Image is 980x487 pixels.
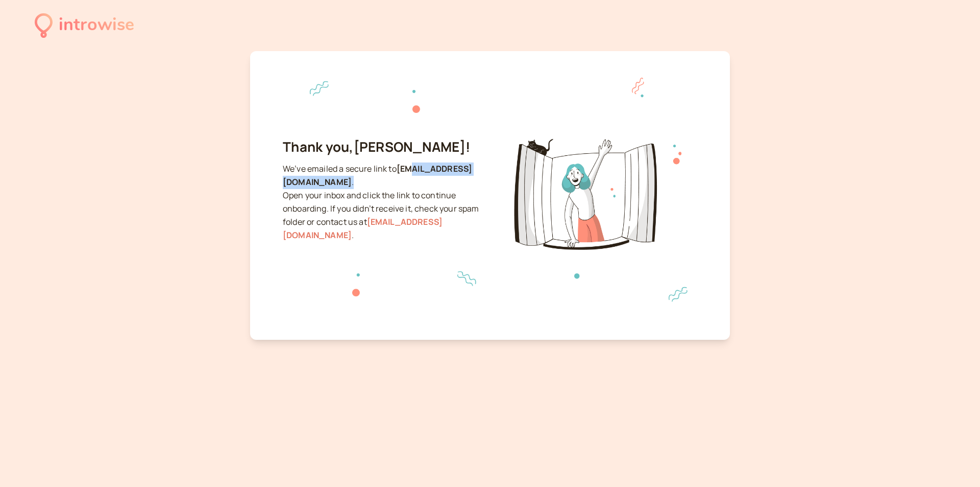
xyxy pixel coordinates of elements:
[283,163,472,188] b: [EMAIL_ADDRESS][DOMAIN_NAME]
[35,11,134,39] a: introwise
[929,438,980,487] iframe: Chat Widget
[283,139,485,154] h2: Thank you, [PERSON_NAME] !
[283,163,485,242] p: We’ve emailed a secure link to . Open your inbox and click the link to continue onboarding. If yo...
[59,11,134,39] div: introwise
[283,216,443,241] a: [EMAIL_ADDRESS][DOMAIN_NAME]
